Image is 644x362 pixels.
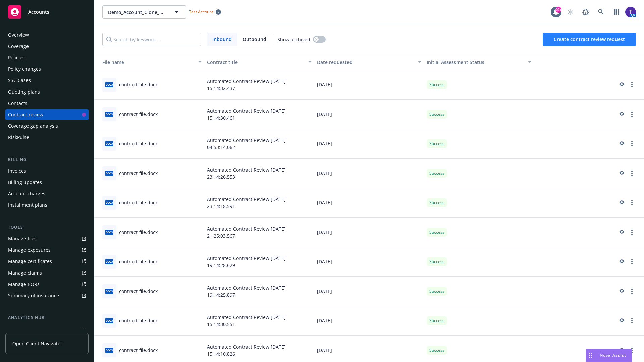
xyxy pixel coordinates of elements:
[5,86,89,97] a: Quoting plans
[8,256,52,267] div: Manage certificates
[600,352,626,358] span: Nova Assist
[429,111,444,117] span: Success
[8,290,59,301] div: Summary of insurance
[105,348,113,353] span: docx
[8,132,29,143] div: RiskPulse
[586,349,632,362] button: Nova Assist
[204,100,314,129] div: Automated Contract Review [DATE] 15:14:30.461
[8,75,31,86] div: SSC Cases
[119,288,158,295] div: contract-file.docx
[563,5,577,19] a: Start snowing
[8,109,43,120] div: Contract review
[554,36,625,42] span: Create contract review request
[5,98,89,109] a: Contacts
[429,229,444,235] span: Success
[429,318,444,324] span: Success
[594,5,608,19] a: Search
[204,129,314,159] div: Automated Contract Review [DATE] 04:53:14.062
[617,317,625,325] a: preview
[429,347,444,353] span: Success
[8,279,40,290] div: Manage BORs
[8,98,28,109] div: Contacts
[429,82,444,88] span: Success
[8,29,29,40] div: Overview
[314,277,424,306] div: [DATE]
[5,200,89,210] a: Installment plans
[555,7,561,13] div: 99+
[8,200,47,210] div: Installment plans
[314,54,424,70] button: Date requested
[119,170,158,177] div: contract-file.docx
[5,267,89,278] a: Manage claims
[5,245,89,255] a: Manage exposures
[628,199,636,207] a: more
[617,199,625,207] a: preview
[186,8,224,15] span: Test Account
[5,224,89,231] div: Tools
[628,169,636,177] a: more
[105,82,113,87] span: docx
[204,159,314,188] div: Automated Contract Review [DATE] 23:14:26.553
[5,166,89,176] a: Invoices
[625,7,636,17] img: photo
[617,228,625,236] a: preview
[8,267,42,278] div: Manage claims
[427,59,484,65] span: Initial Assessment Status
[119,347,158,354] div: contract-file.docx
[628,110,636,118] a: more
[8,324,64,335] div: Loss summary generator
[212,36,232,43] span: Inbound
[617,169,625,177] a: preview
[579,5,592,19] a: Report a Bug
[628,317,636,325] a: more
[105,230,113,235] span: docx
[237,33,272,46] span: Outbound
[5,314,89,321] div: Analytics hub
[102,5,186,19] button: Demo_Account_Clone_QA_CR_Tests_Prospect
[105,318,113,323] span: docx
[5,233,89,244] a: Manage files
[314,306,424,336] div: [DATE]
[5,290,89,301] a: Summary of insurance
[119,199,158,206] div: contract-file.docx
[108,9,166,16] span: Demo_Account_Clone_QA_CR_Tests_Prospect
[119,81,158,88] div: contract-file.docx
[628,140,636,148] a: more
[119,111,158,118] div: contract-file.docx
[314,129,424,159] div: [DATE]
[97,59,194,66] div: Toggle SortBy
[8,41,29,52] div: Coverage
[628,258,636,266] a: more
[317,59,414,66] div: Date requested
[5,64,89,74] a: Policy changes
[314,188,424,218] div: [DATE]
[105,112,113,117] span: docx
[429,200,444,206] span: Success
[429,141,444,147] span: Success
[5,256,89,267] a: Manage certificates
[628,346,636,354] a: more
[204,188,314,218] div: Automated Contract Review [DATE] 23:14:18.591
[429,170,444,176] span: Success
[5,177,89,188] a: Billing updates
[5,132,89,143] a: RiskPulse
[277,36,310,43] span: Show archived
[617,258,625,266] a: preview
[5,3,89,21] a: Accounts
[314,70,424,100] div: [DATE]
[314,159,424,188] div: [DATE]
[617,346,625,354] a: preview
[617,110,625,118] a: preview
[314,100,424,129] div: [DATE]
[8,64,41,74] div: Policy changes
[207,59,304,66] div: Contract title
[105,289,113,294] span: docx
[628,81,636,89] a: more
[243,36,266,43] span: Outbound
[617,140,625,148] a: preview
[105,171,113,176] span: docx
[189,9,213,15] span: Test Account
[429,288,444,294] span: Success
